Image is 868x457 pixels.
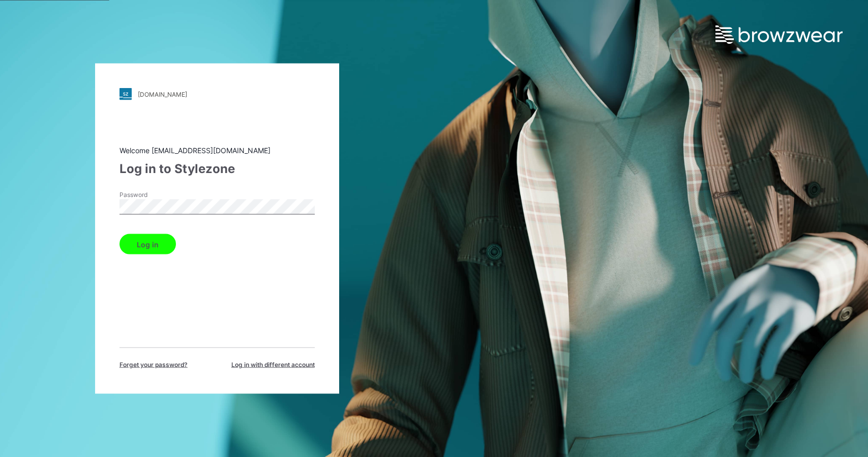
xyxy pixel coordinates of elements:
[715,25,843,44] img: browzwear-logo.e42bd6dac1945053ebaf764b6aa21510.svg
[119,88,132,100] img: stylezone-logo.562084cfcfab977791bfbf7441f1a819.svg
[231,360,315,369] span: Log in with different account
[119,234,176,254] button: Log in
[119,160,315,178] div: Log in to Stylezone
[138,90,187,98] div: [DOMAIN_NAME]
[119,145,315,156] div: Welcome [EMAIL_ADDRESS][DOMAIN_NAME]
[119,360,188,369] span: Forget your password?
[119,88,315,100] a: [DOMAIN_NAME]
[119,190,191,199] label: Password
